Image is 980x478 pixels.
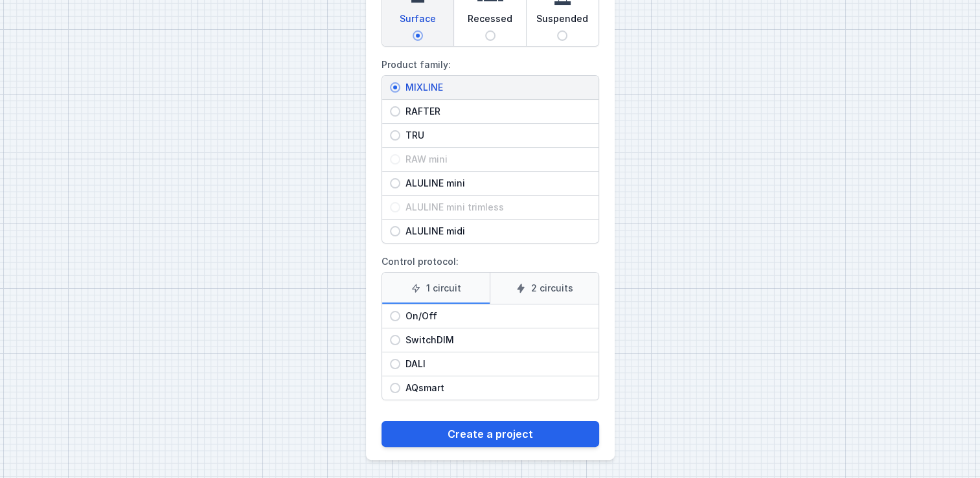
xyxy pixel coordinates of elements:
input: DALI [390,359,400,369]
span: MIXLINE [400,81,591,94]
span: Suspended [536,12,588,30]
input: AQsmart [390,383,400,393]
span: On/Off [400,310,591,323]
label: Control protocol: [382,251,599,400]
span: RAFTER [400,105,591,118]
span: Recessed [468,12,512,30]
input: ALULINE midi [390,226,400,236]
span: ALULINE mini [400,177,591,190]
input: ALULINE mini [390,178,400,188]
input: Suspended [557,30,567,41]
span: ALULINE midi [400,225,591,238]
span: Surface [400,12,436,30]
label: Product family: [382,54,599,244]
input: TRU [390,130,400,141]
span: SwitchDIM [400,334,591,347]
input: RAFTER [390,106,400,117]
input: On/Off [390,311,400,321]
button: Create a project [382,421,599,447]
input: MIXLINE [390,82,400,93]
span: DALI [400,358,591,370]
input: SwitchDIM [390,335,400,345]
span: AQsmart [400,381,591,394]
input: Recessed [485,30,496,41]
label: 2 circuits [490,273,598,304]
input: Surface [413,30,423,41]
label: 1 circuit [382,273,490,304]
span: TRU [400,129,591,142]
